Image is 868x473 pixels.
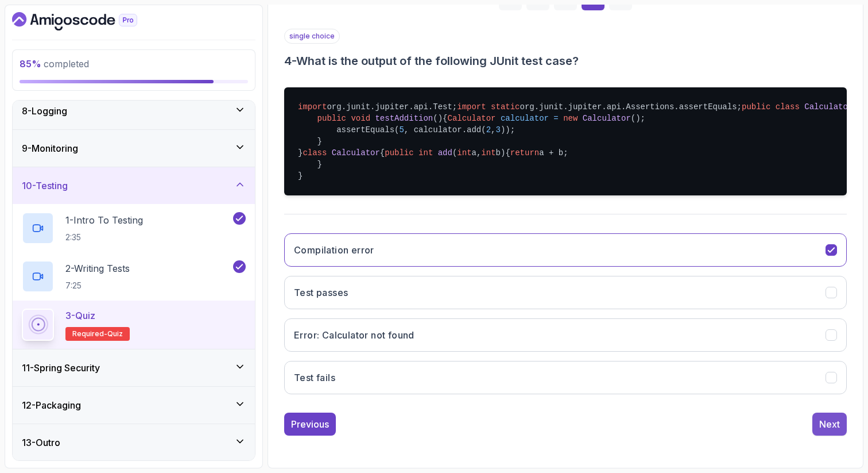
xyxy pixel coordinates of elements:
span: 2 [486,125,491,134]
h3: Error: Calculator not found [294,328,414,342]
span: new [563,114,578,123]
h3: Compilation error [294,243,374,257]
h3: Test fails [294,371,335,384]
button: Error: Calculator not found [284,318,847,352]
button: 10-Testing [13,167,255,204]
span: class [303,148,327,157]
span: int [481,148,495,157]
span: completed [20,58,89,70]
h3: 8 - Logging [22,104,67,118]
h3: 12 - Packaging [22,398,81,412]
button: Test fails [284,361,847,394]
button: 3-QuizRequired-quiz [22,309,246,341]
span: Calculator [332,148,380,157]
h3: 4 - What is the output of the following JUnit test case? [284,53,847,69]
span: add [438,148,452,157]
button: 9-Monitoring [13,130,255,167]
button: 1-Intro To Testing2:35 [22,212,246,244]
pre: org.junit.jupiter.api.Test; org.junit.jupiter.api.Assertions.assertEquals; { { (); assertEquals( ... [284,87,847,195]
span: import [298,102,327,111]
span: public [742,102,770,111]
p: 3 - Quiz [65,309,95,322]
span: 5 [399,125,404,134]
h3: 11 - Spring Security [22,361,100,375]
span: = [553,114,558,123]
p: 2:35 [65,232,143,243]
span: int [457,148,471,157]
span: import [457,102,486,111]
span: Calculator [448,114,496,123]
button: 13-Outro [13,424,255,461]
a: Dashboard [12,12,164,30]
span: 85 % [20,58,41,70]
p: 7:25 [65,280,130,291]
span: testAddition [375,114,433,123]
span: public [385,148,413,157]
button: Previous [284,413,336,436]
span: class [776,102,800,111]
span: static [491,102,520,111]
span: int [418,148,433,157]
button: 11-Spring Security [13,349,255,386]
span: Calculator [583,114,631,123]
span: void [351,114,370,123]
h3: Test passes [294,286,348,299]
span: return [510,148,539,157]
p: 2 - Writing Tests [65,262,130,275]
button: 8-Logging [13,93,255,129]
h3: 13 - Outro [22,436,60,449]
button: Test passes [284,276,847,309]
div: Next [819,417,840,431]
span: ( a, b) [452,148,505,157]
button: 12-Packaging [13,387,255,424]
span: 3 [495,125,500,134]
div: Previous [291,417,329,431]
p: single choice [284,29,340,44]
h3: 9 - Monitoring [22,141,78,155]
h3: 10 - Testing [22,179,68,193]
span: public [317,114,346,123]
span: () [433,114,443,123]
button: 2-Writing Tests7:25 [22,260,246,293]
span: calculator [501,114,549,123]
button: Next [812,413,847,436]
button: Compilation error [284,233,847,267]
span: quiz [107,329,123,339]
p: 1 - Intro To Testing [65,213,143,227]
span: Required- [72,329,107,339]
